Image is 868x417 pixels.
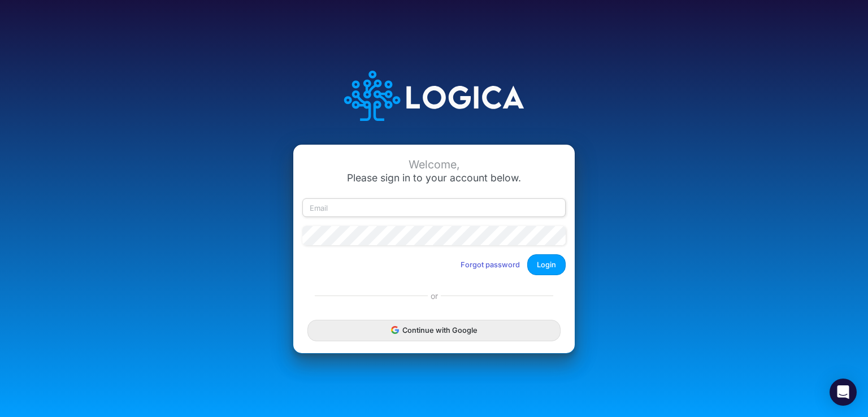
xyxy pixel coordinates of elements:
[307,320,561,341] button: Continue with Google
[830,379,857,406] div: Open Intercom Messenger
[527,254,566,275] button: Login
[453,255,527,274] button: Forgot password
[302,158,566,171] div: Welcome,
[302,198,566,218] input: Email
[347,172,521,184] span: Please sign in to your account below.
